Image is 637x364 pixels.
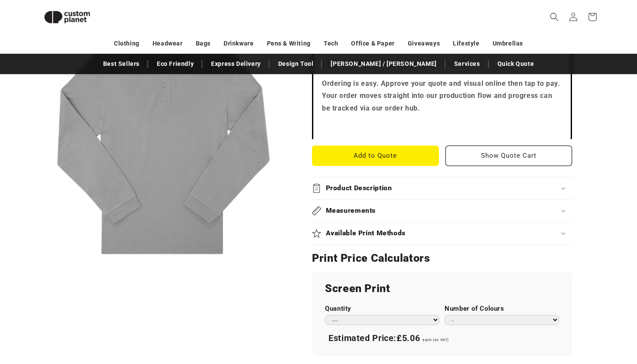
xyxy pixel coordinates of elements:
span: each (ex VAT) [422,338,449,342]
h2: Available Print Methods [326,229,406,238]
label: Number of Colours [445,305,559,313]
a: Bags [196,36,211,51]
summary: Measurements [312,200,572,222]
media-gallery: Gallery Viewer [37,13,290,266]
a: Office & Paper [351,36,394,51]
label: Quantity [325,305,439,313]
a: Lifestyle [453,36,479,51]
h2: Product Description [326,184,392,193]
a: Giveaways [408,36,440,51]
a: Quick Quote [493,56,539,71]
div: Estimated Price: [325,329,559,348]
iframe: Chat Widget [594,322,637,364]
h2: Measurements [326,206,376,215]
button: Add to Quote [312,146,439,166]
strong: Ordering is easy. Approve your quote and visual online then tap to pay. Your order moves straight... [322,79,560,113]
a: Design Tool [274,56,318,71]
a: Eco Friendly [153,56,198,71]
a: Headwear [153,36,183,51]
a: [PERSON_NAME] / [PERSON_NAME] [326,56,441,71]
a: Clothing [114,36,140,51]
summary: Available Print Methods [312,222,572,244]
span: £5.06 [396,333,420,343]
a: Umbrellas [493,36,523,51]
a: Services [450,56,484,71]
a: Tech [324,36,338,51]
summary: Product Description [312,177,572,199]
a: Drinkware [224,36,253,51]
summary: Search [545,7,564,26]
h2: Print Price Calculators [312,251,572,265]
a: Best Sellers [99,56,144,71]
iframe: Customer reviews powered by Trustpilot [322,122,562,130]
a: Pens & Writing [267,36,311,51]
button: Show Quote Cart [445,146,572,166]
img: Custom Planet [37,3,97,31]
h2: Screen Print [325,282,559,296]
a: Express Delivery [207,56,265,71]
